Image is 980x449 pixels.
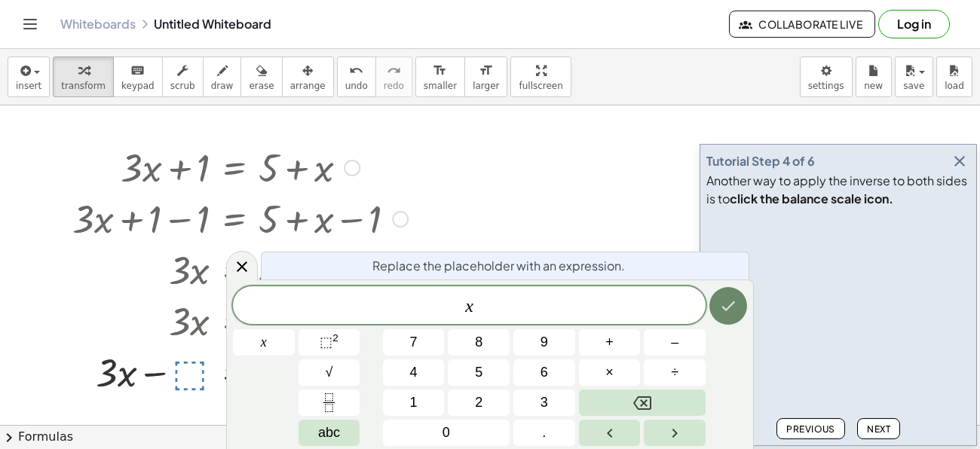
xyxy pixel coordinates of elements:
span: × [605,362,614,383]
button: 9 [513,329,575,356]
button: fullscreen [510,57,571,97]
span: 2 [475,392,482,413]
span: – [671,332,678,353]
button: load [936,57,972,97]
span: 3 [541,392,548,413]
button: 3 [513,389,575,416]
button: Done [709,287,747,325]
button: x [233,329,295,356]
span: keypad [121,81,155,91]
i: undo [349,62,363,80]
span: + [605,332,614,353]
button: Square root [299,359,360,386]
span: 4 [410,362,418,383]
button: redoredo [375,57,412,97]
span: . [542,423,546,443]
button: insert [8,57,50,97]
button: Plus [579,329,641,356]
button: Backspace [579,389,706,416]
button: format_sizelarger [464,57,507,97]
button: format_sizesmaller [415,57,465,97]
button: Left arrow [579,420,641,446]
button: Collaborate Live [729,11,875,38]
span: 6 [541,362,548,383]
button: undoundo [337,57,376,97]
span: ÷ [671,362,678,383]
span: Replace the placeholder with an expression. [372,257,625,275]
span: smaller [424,81,457,91]
span: 1 [410,392,418,413]
button: transform [53,57,114,97]
span: load [945,81,964,91]
span: draw [211,81,234,91]
span: erase [249,81,274,91]
button: Fraction [299,389,360,416]
button: Toggle navigation [18,12,42,36]
span: insert [16,81,41,91]
span: save [903,81,924,91]
span: 9 [541,332,548,353]
div: Another way to apply the inverse to both sides is to [706,172,970,208]
i: redo [387,62,401,80]
span: new [864,81,883,91]
i: keyboard [130,62,145,80]
var: x [465,296,473,316]
span: transform [61,81,106,91]
span: arrange [290,81,326,91]
span: 0 [443,423,450,443]
span: Previous [786,423,835,435]
span: ⬚ [320,334,332,350]
span: larger [473,81,499,91]
button: 7 [383,329,445,356]
span: redo [384,81,404,91]
sup: 2 [332,332,338,344]
span: settings [808,81,844,91]
i: format_size [479,62,493,80]
span: fullscreen [519,81,562,91]
button: new [856,57,892,97]
button: Divide [644,359,706,386]
button: 5 [448,359,510,386]
button: Log in [878,10,950,38]
button: settings [800,57,853,97]
span: abc [318,423,340,443]
button: 0 [383,420,510,446]
button: Times [579,359,641,386]
span: 5 [475,362,482,383]
span: Collaborate Live [742,17,862,31]
button: save [895,57,933,97]
i: format_size [433,62,447,80]
button: Squared [299,329,360,356]
button: 8 [448,329,510,356]
span: scrub [170,81,195,91]
button: Minus [644,329,706,356]
button: 2 [448,389,510,416]
span: Next [867,423,890,435]
div: Tutorial Step 4 of 6 [706,152,815,170]
span: 8 [475,332,482,353]
button: scrub [162,57,204,97]
button: 4 [383,359,445,386]
b: click the balance scale icon. [730,191,893,206]
span: 7 [410,332,418,353]
button: arrange [282,57,334,97]
span: undo [345,81,368,91]
button: Next [857,418,900,439]
button: Alphabet [299,420,360,446]
button: . [513,420,575,446]
button: draw [203,57,242,97]
span: x [261,332,267,353]
button: Right arrow [644,420,706,446]
button: 1 [383,389,445,416]
button: Previous [776,418,845,439]
span: √ [326,362,333,383]
button: 6 [513,359,575,386]
button: keyboardkeypad [113,57,163,97]
a: Whiteboards [60,17,136,32]
button: erase [240,57,282,97]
